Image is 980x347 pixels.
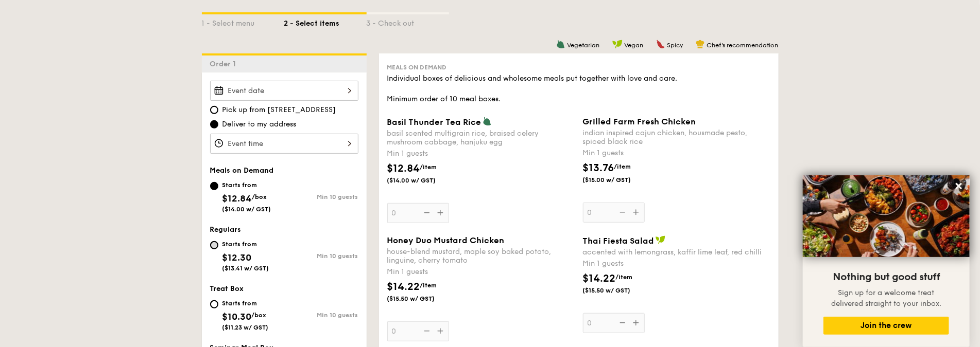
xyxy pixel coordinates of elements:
span: ($15.00 w/ GST) [583,176,653,184]
span: Grilled Farm Fresh Chicken [583,117,696,126]
div: 1 - Select menu [202,14,284,29]
div: Min 10 guests [284,252,358,260]
span: Basil Thunder Tea Rice [387,117,482,127]
span: /item [614,163,631,170]
span: /box [252,312,267,319]
input: Starts from$12.30($13.41 w/ GST)Min 10 guests [210,241,218,249]
input: Starts from$10.30/box($11.23 w/ GST)Min 10 guests [210,300,218,308]
span: ($11.23 w/ GST) [222,324,269,331]
span: ($15.50 w/ GST) [583,286,653,295]
span: /item [420,163,437,171]
div: house-blend mustard, maple soy baked potato, linguine, cherry tomato [387,247,575,265]
img: icon-chef-hat.a58ddaea.svg [696,40,705,49]
span: Spicy [667,42,683,49]
span: /box [252,193,267,200]
span: ($14.00 w/ GST) [222,206,271,213]
span: Regulars [210,225,242,234]
img: icon-vegan.f8ff3823.svg [656,235,666,245]
div: Individual boxes of delicious and wholesome meals put together with love and care. Minimum order ... [387,74,770,104]
img: icon-vegetarian.fe4039eb.svg [483,117,492,126]
span: ($13.41 w/ GST) [222,265,269,272]
span: Pick up from [STREET_ADDRESS] [222,105,336,115]
div: Starts from [222,181,271,189]
span: $12.84 [387,162,420,175]
span: Sign up for a welcome treat delivered straight to your inbox. [831,288,941,308]
button: Close [951,178,967,194]
span: $13.76 [583,162,614,174]
img: icon-vegan.f8ff3823.svg [612,40,623,49]
input: Deliver to my address [210,120,218,129]
span: Meals on Demand [210,166,274,175]
span: Vegetarian [568,42,600,49]
span: Order 1 [210,60,240,68]
span: ($15.50 w/ GST) [387,295,457,303]
div: Min 10 guests [284,193,358,200]
span: $14.22 [583,272,616,285]
span: Nothing but good stuff [833,271,940,283]
div: Min 10 guests [284,312,358,319]
input: Starts from$12.84/box($14.00 w/ GST)Min 10 guests [210,182,218,190]
span: $12.30 [222,252,252,263]
input: Event date [210,81,358,101]
span: Chef's recommendation [707,42,779,49]
span: Meals on Demand [387,64,447,71]
div: basil scented multigrain rice, braised celery mushroom cabbage, hanjuku egg [387,129,575,147]
button: Join the crew [823,317,949,335]
div: Starts from [222,299,269,307]
span: Deliver to my address [222,119,297,130]
img: DSC07876-Edit02-Large.jpeg [803,175,970,257]
div: Min 1 guests [387,267,575,277]
div: Min 1 guests [583,148,770,158]
img: icon-vegetarian.fe4039eb.svg [556,40,565,49]
div: Min 1 guests [387,149,575,159]
span: Honey Duo Mustard Chicken [387,235,505,245]
span: /item [616,273,633,281]
span: ($14.00 w/ GST) [387,176,457,185]
span: Thai Fiesta Salad [583,236,655,246]
div: Starts from [222,240,269,248]
span: $10.30 [222,311,252,322]
input: Pick up from [STREET_ADDRESS] [210,106,218,114]
div: accented with lemongrass, kaffir lime leaf, red chilli [583,248,770,257]
div: 3 - Check out [367,14,449,29]
input: Event time [210,134,358,154]
span: Treat Box [210,284,244,293]
span: $14.22 [387,281,420,293]
img: icon-spicy.37a8142b.svg [656,40,665,49]
span: /item [420,282,437,289]
div: Min 1 guests [583,259,770,269]
span: Vegan [625,42,644,49]
div: indian inspired cajun chicken, housmade pesto, spiced black rice [583,129,770,146]
div: 2 - Select items [284,14,367,29]
span: $12.84 [222,193,252,204]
